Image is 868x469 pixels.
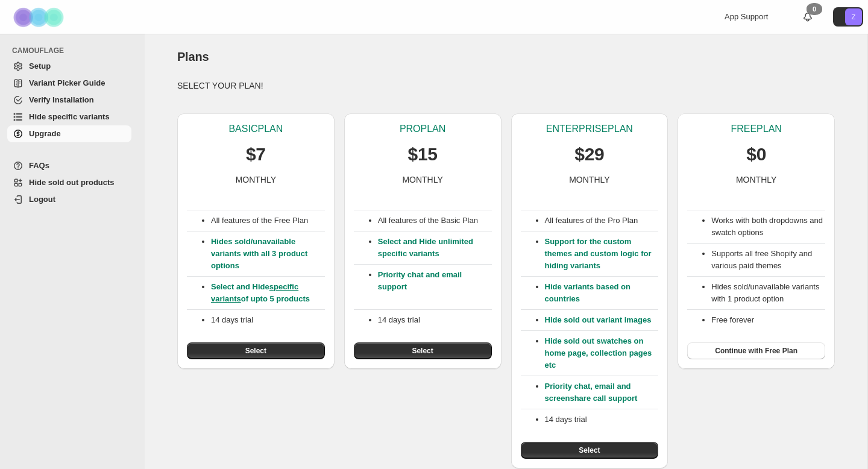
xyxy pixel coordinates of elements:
[29,195,55,204] span: Logout
[246,142,266,166] p: $7
[211,236,325,272] p: Hides sold/unavailable variants with all 3 product options
[711,215,825,239] li: Works with both dropdowns and swatch options
[7,125,131,142] a: Upgrade
[545,281,659,305] p: Hide variants based on countries
[746,142,766,166] p: $0
[7,157,131,174] a: FAQs
[412,346,433,356] span: Select
[400,123,445,135] p: PRO PLAN
[845,8,862,25] span: Avatar with initials Z
[521,442,659,459] button: Select
[211,215,325,227] p: All features of the Free Plan
[29,129,61,138] span: Upgrade
[7,92,131,109] a: Verify Installation
[711,248,825,272] li: Supports all free Shopify and various paid themes
[29,95,94,104] span: Verify Installation
[545,335,659,371] p: Hide sold out swatches on home page, collection pages etc
[715,346,797,356] span: Continue with Free Plan
[177,50,209,63] span: Plans
[177,80,835,92] p: SELECT YOUR PLAN!
[378,269,492,305] p: Priority chat and email support
[579,445,600,455] span: Select
[7,75,131,92] a: Variant Picker Guide
[29,78,105,87] span: Variant Picker Guide
[236,174,276,186] p: MONTHLY
[7,109,131,125] a: Hide specific variants
[29,161,49,170] span: FAQs
[731,123,781,135] p: FREE PLAN
[802,11,814,23] a: 0
[408,142,438,166] p: $15
[545,380,659,404] p: Priority chat, email and screenshare call support
[378,236,492,260] p: Select and Hide unlimited specific variants
[187,342,325,359] button: Select
[29,61,51,71] span: Setup
[7,191,131,208] a: Logout
[711,314,825,326] li: Free forever
[852,13,856,20] text: Z
[725,12,768,21] span: App Support
[12,46,136,55] span: CAMOUFLAGE
[569,174,609,186] p: MONTHLY
[546,123,633,135] p: ENTERPRISE PLAN
[545,314,659,326] p: Hide sold out variant images
[545,215,659,227] p: All features of the Pro Plan
[10,1,70,34] img: Camouflage
[7,174,131,191] a: Hide sold out products
[402,174,442,186] p: MONTHLY
[211,314,325,326] p: 14 days trial
[29,178,115,187] span: Hide sold out products
[736,174,776,186] p: MONTHLY
[833,7,863,27] button: Avatar with initials Z
[574,142,604,166] p: $29
[378,314,492,326] p: 14 days trial
[378,215,492,227] p: All features of the Basic Plan
[245,346,266,356] span: Select
[228,123,283,135] p: BASIC PLAN
[354,342,492,359] button: Select
[807,3,822,15] div: 0
[29,112,110,121] span: Hide specific variants
[211,281,325,305] p: Select and Hide of upto 5 products
[545,414,659,426] p: 14 days trial
[711,281,825,305] li: Hides sold/unavailable variants with 1 product option
[545,236,659,272] p: Support for the custom themes and custom logic for hiding variants
[687,342,825,359] button: Continue with Free Plan
[7,58,131,75] a: Setup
